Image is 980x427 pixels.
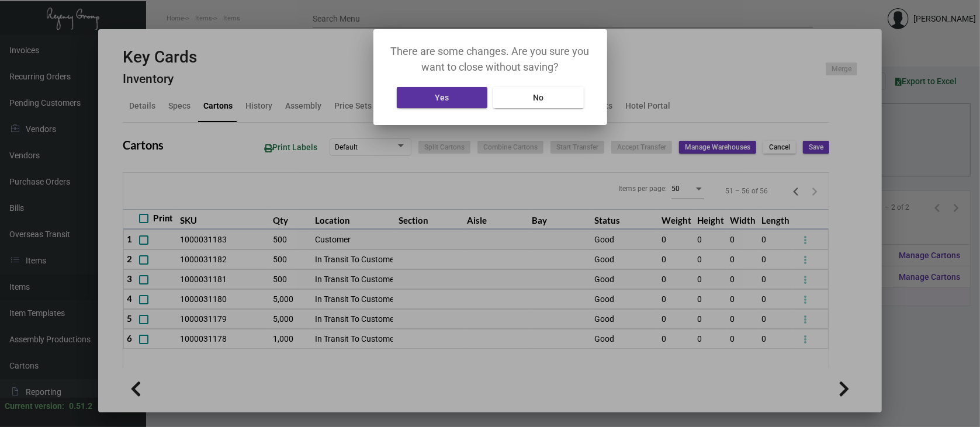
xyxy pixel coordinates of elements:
[69,400,92,412] div: 0.51.2
[493,87,584,108] button: No
[5,400,64,412] div: Current version:
[397,87,487,108] button: Yes
[533,93,543,102] span: No
[435,93,449,102] span: Yes
[387,43,593,75] p: There are some changes. Are you sure you want to close without saving?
